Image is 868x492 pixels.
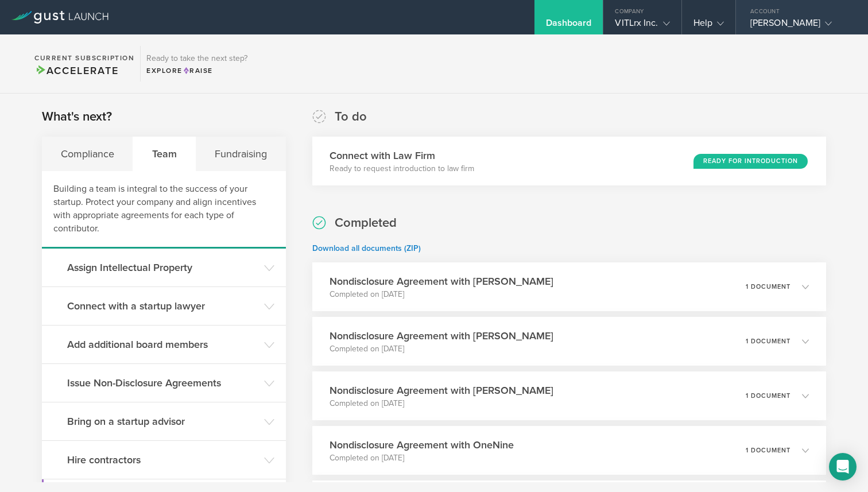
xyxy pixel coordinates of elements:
span: Accelerate [34,64,118,77]
div: Ready to take the next step?ExploreRaise [140,46,253,82]
div: Connect with Law FirmReady to request introduction to law firmReady for Introduction [312,137,826,185]
h3: Nondisclosure Agreement with OneNine [330,437,514,452]
h3: Bring on a startup advisor [67,414,258,429]
h3: Add additional board members [67,337,258,352]
h3: Hire contractors [67,452,258,467]
div: Open Intercom Messenger [829,453,857,481]
div: Team [133,137,196,171]
div: Fundraising [196,137,285,171]
h3: Nondisclosure Agreement with [PERSON_NAME] [330,328,553,343]
h2: Completed [335,215,397,231]
div: [PERSON_NAME] [750,17,848,34]
div: Help [693,17,724,34]
div: Compliance [42,137,133,171]
h3: Connect with a startup lawyer [67,299,258,313]
h3: Nondisclosure Agreement with [PERSON_NAME] [330,274,553,289]
h3: Ready to take the next step? [146,55,247,63]
h3: Issue Non-Disclosure Agreements [67,375,258,390]
h3: Connect with Law Firm [330,148,474,163]
p: Completed on [DATE] [330,452,514,464]
p: Completed on [DATE] [330,398,553,409]
div: VITLrx Inc. [615,17,669,34]
div: Building a team is integral to the success of your startup. Protect your company and align incent... [42,171,286,249]
p: Completed on [DATE] [330,289,553,300]
span: Raise [183,67,213,75]
p: 1 document [746,393,790,399]
h3: Assign Intellectual Property [67,260,258,275]
p: 1 document [746,338,790,344]
div: Ready for Introduction [693,154,808,169]
p: Ready to request introduction to law firm [330,163,474,175]
p: 1 document [746,447,790,454]
h3: Nondisclosure Agreement with [PERSON_NAME] [330,383,553,398]
div: Explore [146,65,247,76]
p: 1 document [746,284,790,290]
div: Dashboard [546,17,592,34]
a: Download all documents (ZIP) [312,243,421,253]
h2: What's next? [42,109,112,125]
h2: To do [335,109,367,125]
h2: Current Subscription [34,55,134,61]
p: Completed on [DATE] [330,343,553,355]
